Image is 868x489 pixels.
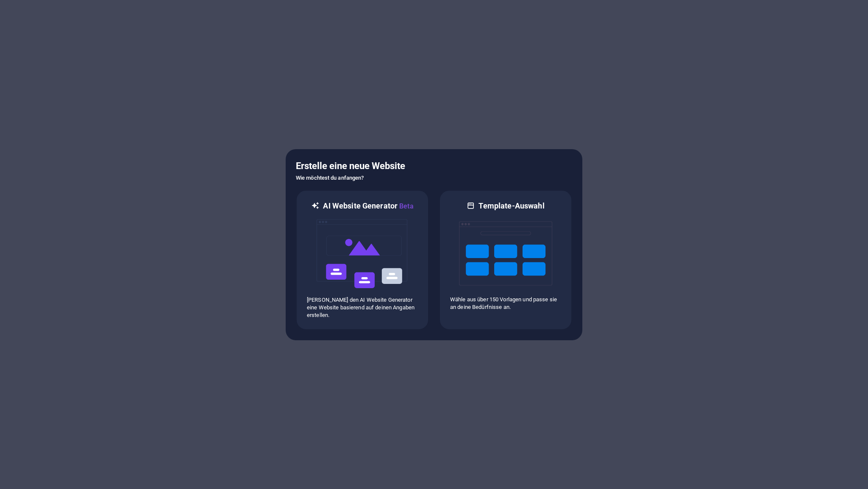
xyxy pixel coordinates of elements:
[296,190,429,330] div: AI Website GeneratorBetaai[PERSON_NAME] den AI Website Generator eine Website basierend auf deine...
[296,159,572,173] h5: Erstelle eine neue Website
[316,211,409,296] img: ai
[296,173,572,183] h6: Wie möchtest du anfangen?
[398,202,414,210] span: Beta
[479,201,544,211] h6: Template-Auswahl
[307,296,418,319] p: [PERSON_NAME] den AI Website Generator eine Website basierend auf deinen Angaben erstellen.
[323,201,413,211] h6: AI Website Generator
[439,190,572,330] div: Template-AuswahlWähle aus über 150 Vorlagen und passe sie an deine Bedürfnisse an.
[450,296,561,311] p: Wähle aus über 150 Vorlagen und passe sie an deine Bedürfnisse an.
